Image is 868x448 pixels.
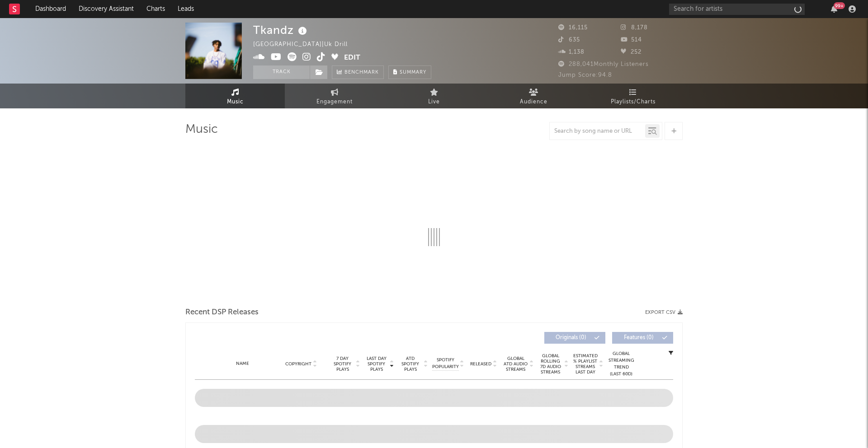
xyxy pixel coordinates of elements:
span: 8,178 [621,25,648,31]
span: Audience [520,97,547,107]
span: 7 Day Spotify Plays [330,356,354,372]
button: Edit [344,52,360,64]
span: Last Day Spotify Plays [364,356,388,372]
button: Features(0) [612,332,673,344]
div: Global Streaming Trend (Last 60D) [608,350,635,378]
span: Benchmark [344,67,379,78]
span: Live [428,97,440,107]
span: Global ATD Audio Streams [503,356,528,372]
button: 99+ [831,5,837,13]
div: Name [213,360,272,367]
button: Track [253,65,310,79]
a: Audience [484,84,583,108]
span: Global Rolling 7D Audio Streams [538,353,563,375]
a: Benchmark [332,65,384,79]
span: 635 [558,37,580,43]
a: Live [384,84,484,108]
span: Playlists/Charts [611,97,656,107]
span: 514 [621,37,642,43]
span: 288,041 Monthly Listeners [558,61,649,67]
div: Tkandz [253,23,309,37]
a: Engagement [285,84,384,108]
button: Originals(0) [544,332,605,344]
span: 16,115 [558,25,588,31]
span: Recent DSP Releases [185,307,259,318]
button: Summary [388,65,431,79]
input: Search for artists [669,4,805,15]
button: Export CSV [645,310,683,315]
span: ATD Spotify Plays [398,356,422,372]
span: Spotify Popularity [432,357,459,370]
span: Released [470,361,491,367]
span: Copyright [285,361,311,367]
span: 252 [621,49,642,55]
span: Estimated % Playlist Streams Last Day [573,353,598,375]
span: Engagement [316,97,353,107]
span: 1,138 [558,49,585,55]
div: 99 + [834,2,845,9]
span: Originals ( 0 ) [550,335,592,341]
span: Features ( 0 ) [618,335,660,341]
a: Playlists/Charts [583,84,683,108]
span: Music [227,97,244,107]
div: [GEOGRAPHIC_DATA] | Uk Drill [253,39,358,50]
span: Jump Score: 94.8 [558,72,612,78]
input: Search by song name or URL [550,128,645,135]
span: Summary [400,70,426,75]
a: Music [185,84,285,108]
